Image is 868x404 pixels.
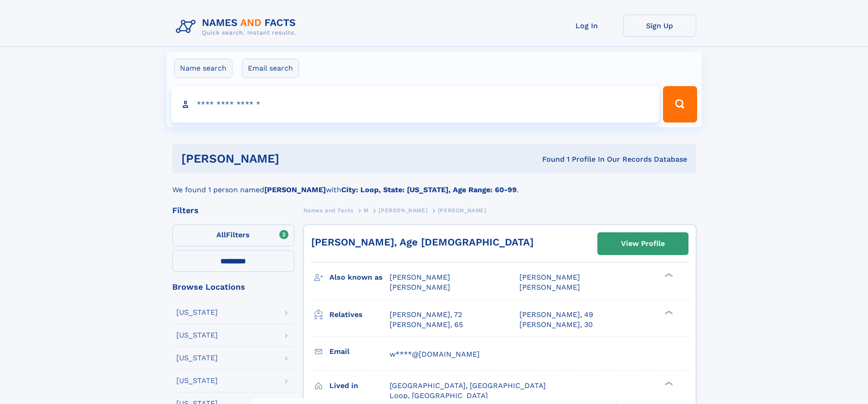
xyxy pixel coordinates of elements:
span: M [364,207,369,214]
span: [PERSON_NAME] [390,283,450,291]
div: View Profile [621,233,665,254]
span: [PERSON_NAME] [390,273,450,281]
a: M [364,205,369,216]
span: [PERSON_NAME] [438,207,487,214]
div: [US_STATE] [176,377,218,384]
img: Logo Names and Facts [172,15,303,39]
h3: Also known as [329,270,390,285]
span: [PERSON_NAME] [379,207,427,214]
b: [PERSON_NAME] [264,185,326,194]
span: All [216,230,226,239]
h3: Lived in [329,378,390,394]
span: [PERSON_NAME] [519,283,580,291]
h3: Relatives [329,307,390,322]
a: [PERSON_NAME], 72 [390,310,462,320]
span: Loop, [GEOGRAPHIC_DATA] [390,391,488,400]
a: [PERSON_NAME], 30 [519,320,593,330]
div: [US_STATE] [176,309,218,316]
div: ❯ [663,309,673,315]
span: [PERSON_NAME] [519,273,580,281]
a: View Profile [598,233,688,255]
div: ❯ [663,380,673,386]
h1: [PERSON_NAME] [181,153,411,164]
div: Browse Locations [172,283,294,291]
div: [US_STATE] [176,354,218,362]
a: [PERSON_NAME] [379,205,427,216]
input: search input [171,86,659,123]
label: Email search [242,59,299,78]
a: Log In [550,15,623,37]
a: [PERSON_NAME], Age [DEMOGRAPHIC_DATA] [311,236,534,248]
h3: Email [329,344,390,359]
div: ❯ [663,272,673,278]
label: Name search [174,59,232,78]
button: Search Button [663,86,697,123]
a: [PERSON_NAME], 65 [390,320,463,330]
div: We found 1 person named with . [172,174,696,195]
a: Sign Up [623,15,696,37]
label: Filters [172,225,294,246]
a: [PERSON_NAME], 49 [519,310,593,320]
a: Names and Facts [303,205,354,216]
span: [GEOGRAPHIC_DATA], [GEOGRAPHIC_DATA] [390,381,546,390]
div: [US_STATE] [176,332,218,339]
b: City: Loop, State: [US_STATE], Age Range: 60-99 [341,185,517,194]
div: Filters [172,206,294,215]
div: Found 1 Profile In Our Records Database [411,154,687,164]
